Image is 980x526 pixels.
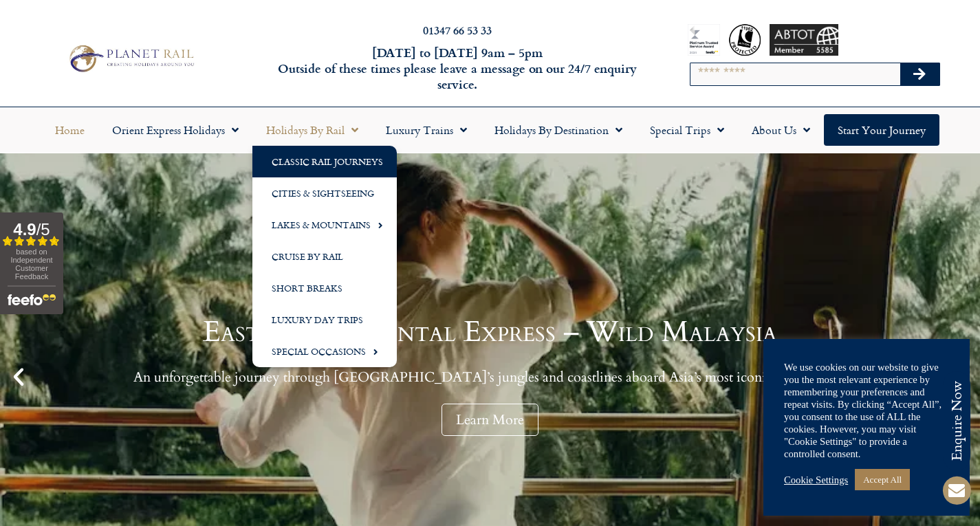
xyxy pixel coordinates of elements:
[98,114,252,146] a: Orient Express Holidays
[372,114,481,146] a: Luxury Trains
[784,361,949,460] div: We use cookies on our website to give you the most relevant experience by remembering your prefer...
[265,45,650,93] h6: [DATE] to [DATE] 9am – 5pm Outside of these times please leave a message on our 24/7 enquiry serv...
[252,304,397,336] a: Luxury Day Trips
[64,42,198,75] img: Planet Rail Train Holidays Logo
[252,272,397,304] a: Short Breaks
[824,114,939,146] a: Start your Journey
[442,404,538,436] a: Learn More
[133,318,847,347] h1: Eastern & Oriental Express – Wild Malaysia
[252,209,397,241] a: Lakes & Mountains
[636,114,738,146] a: Special Trips
[423,22,492,38] a: 01347 66 53 33
[252,114,372,146] a: Holidays by Rail
[784,474,848,486] a: Cookie Settings
[855,469,910,490] a: Accept All
[900,63,940,85] button: Search
[41,114,98,146] a: Home
[252,177,397,209] a: Cities & Sightseeing
[252,146,397,367] ul: Holidays by Rail
[252,241,397,272] a: Cruise by Rail
[252,146,397,177] a: Classic Rail Journeys
[481,114,636,146] a: Holidays by Destination
[133,369,847,386] p: An unforgettable journey through [GEOGRAPHIC_DATA]’s jungles and coastlines aboard Asia’s most ic...
[7,365,30,388] div: Previous slide
[7,114,973,146] nav: Menu
[252,336,397,367] a: Special Occasions
[738,114,824,146] a: About Us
